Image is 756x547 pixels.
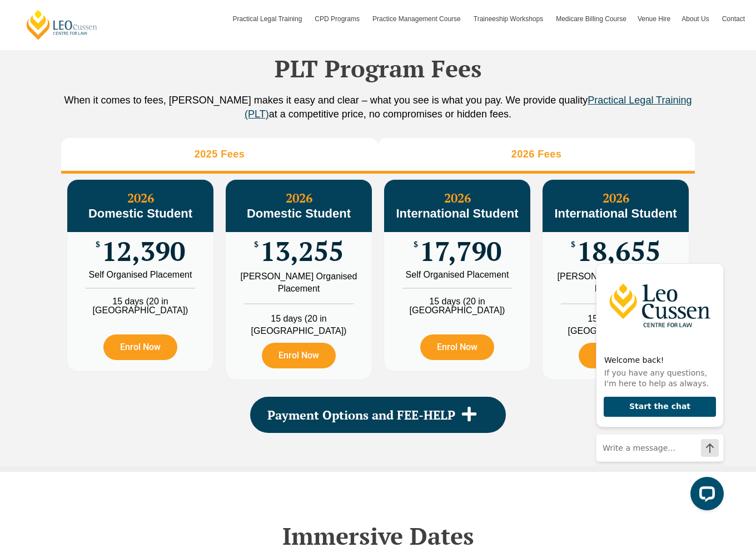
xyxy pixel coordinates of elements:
[392,270,522,279] div: Self Organised Placement
[577,240,660,262] span: 18,655
[260,240,344,262] span: 13,255
[396,206,519,220] span: International Student
[195,148,245,161] h3: 2025 Fees
[76,270,205,279] div: Self Organised Placement
[234,270,364,295] div: [PERSON_NAME] Organised Placement
[468,3,550,35] a: Traineeship Workshops
[367,3,468,35] a: Practice Management Course
[61,55,695,82] h2: PLT Program Fees
[384,191,530,221] h3: 2026
[555,206,677,220] span: International Student
[676,3,716,35] a: About Us
[717,3,750,35] a: Contact
[511,148,562,161] h3: 2026 Fees
[254,240,258,249] span: $
[414,240,418,249] span: $
[103,334,177,360] a: Enrol Now
[420,240,501,262] span: 17,790
[96,240,100,249] span: $
[61,93,695,121] p: When it comes to fees, [PERSON_NAME] makes it easy and clear – what you see is what you pay. We p...
[550,3,632,35] a: Medicare Billing Course
[67,191,213,221] h3: 2026
[571,240,575,249] span: $
[579,343,653,368] a: Enrol Now
[384,288,530,315] li: 15 days (20 in [GEOGRAPHIC_DATA])
[226,303,372,337] li: 15 days (20 in [GEOGRAPHIC_DATA])
[587,243,728,519] iframe: LiveChat chat widget
[309,3,367,35] a: CPD Programs
[632,3,676,35] a: Venue Hire
[543,303,689,337] li: 15 days (20 in [GEOGRAPHIC_DATA])
[226,191,372,221] h3: 2026
[227,3,310,35] a: Practical Legal Training
[420,334,494,360] a: Enrol Now
[247,206,351,220] span: Domestic Student
[25,9,99,41] a: [PERSON_NAME] Centre for Law
[67,288,213,315] li: 15 days (20 in [GEOGRAPHIC_DATA])
[88,206,192,220] span: Domestic Student
[543,191,689,221] h3: 2026
[267,409,455,421] span: Payment Options and FEE-HELP
[102,240,185,262] span: 12,390
[262,343,336,368] a: Enrol Now
[551,270,680,295] div: [PERSON_NAME] Organised Placement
